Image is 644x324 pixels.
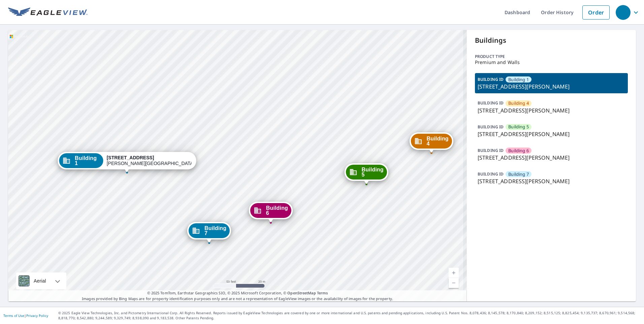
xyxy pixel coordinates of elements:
[249,202,293,223] div: Dropped pin, building Building 6, Commercial property, 24700 Deepwater Point Dr Saint Michaels, M...
[58,152,196,173] div: Dropped pin, building Building 1, Commercial property, 24700 Deepwater Point Dr Saint Michaels, M...
[478,124,504,130] p: BUILDING ID
[478,177,625,185] p: [STREET_ADDRESS][PERSON_NAME]
[478,106,625,115] p: [STREET_ADDRESS][PERSON_NAME]
[478,76,504,82] p: BUILDING ID
[508,148,529,154] span: Building 6
[344,163,388,184] div: Dropped pin, building Building 5, Commercial property, 24700 Deepwater Point Dr Saint Michaels, M...
[107,155,154,160] strong: [STREET_ADDRESS]
[478,100,504,106] p: BUILDING ID
[427,136,449,146] span: Building 4
[187,222,231,243] div: Dropped pin, building Building 7, Commercial property, 24700 Deepwater Point Dr Saint Michaels, M...
[361,167,383,177] span: Building 5
[26,313,48,318] a: Privacy Policy
[32,272,48,289] div: Aerial
[475,54,628,60] p: Product type
[8,7,88,18] img: EV Logo
[266,205,288,216] span: Building 6
[317,290,328,295] a: Terms
[508,124,529,130] span: Building 5
[16,272,66,289] div: Aerial
[508,171,529,177] span: Building 7
[478,148,504,153] p: BUILDING ID
[449,278,459,288] a: Current Level 19, Zoom Out
[8,290,467,301] p: Images provided by Bing Maps are for property identification purposes only and are not a represen...
[475,35,628,45] p: Buildings
[478,154,625,162] p: [STREET_ADDRESS][PERSON_NAME]
[508,100,529,106] span: Building 4
[75,156,100,166] span: Building 1
[508,76,529,83] span: Building 1
[478,83,625,91] p: [STREET_ADDRESS][PERSON_NAME]
[107,155,191,166] div: [PERSON_NAME][GEOGRAPHIC_DATA]
[410,132,453,153] div: Dropped pin, building Building 4, Commercial property, 24700 Deepwater Point Dr Saint Michaels, M...
[478,130,625,138] p: [STREET_ADDRESS][PERSON_NAME]
[475,60,628,65] p: Premium and Walls
[449,268,459,278] a: Current Level 19, Zoom In
[204,226,226,236] span: Building 7
[3,314,48,318] p: |
[3,313,24,318] a: Terms of Use
[58,311,641,321] p: © 2025 Eagle View Technologies, Inc. and Pictometry International Corp. All Rights Reserved. Repo...
[147,290,328,296] span: © 2025 TomTom, Earthstar Geographics SIO, © 2025 Microsoft Corporation, ©
[582,5,610,20] a: Order
[478,171,504,177] p: BUILDING ID
[287,290,316,295] a: OpenStreetMap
